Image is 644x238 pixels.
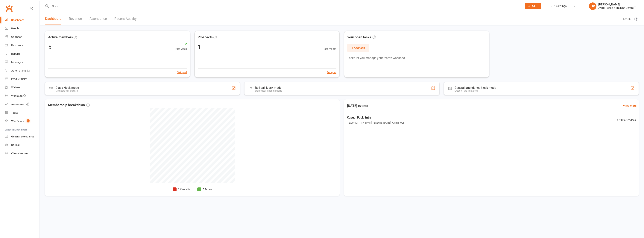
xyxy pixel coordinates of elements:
[173,187,191,191] li: 3 Cancelled
[11,143,20,146] div: Roll call
[323,41,336,47] span: 0
[5,33,40,41] a: Calendar
[5,92,40,100] a: Workouts
[11,86,20,89] div: Waivers
[598,6,634,10] div: ZNTH Rehab & Training Centre
[556,2,567,10] span: Settings
[5,75,40,83] a: Product Sales
[11,135,34,138] div: General attendance
[49,4,520,9] input: Search...
[175,41,187,47] span: +2
[198,44,201,50] div: 1
[56,90,79,92] div: Members self check-in
[5,141,40,149] a: Roll call
[5,16,40,24] a: Dashboard
[617,118,636,122] span: 0 / 300 attendees
[27,119,30,122] span: 1
[114,12,137,25] a: Recent Activity
[525,3,541,9] button: Add
[347,115,404,120] span: Casual Pack Entry
[177,70,187,74] button: Set goal
[589,2,596,10] div: HP
[11,94,22,97] div: Workouts
[198,35,213,40] span: Prospects
[623,17,631,21] span: [DATE]
[255,90,282,92] div: Staff check-in for members
[5,83,40,92] a: Waivers
[5,132,40,141] a: General attendance kiosk mode
[347,35,376,40] span: Your open tasks
[45,12,61,25] a: Dashboard
[11,152,28,155] div: Class check-in
[69,12,82,25] a: Revenue
[11,78,27,81] div: Product Sales
[344,102,371,109] h3: [DATE] events
[11,103,30,106] div: Assessments
[11,52,20,55] div: Reports
[532,5,536,8] span: Add
[48,44,51,50] div: 5
[5,109,40,117] a: Tasks
[327,70,336,74] button: Set goal
[5,50,40,58] a: Reports
[5,41,40,50] a: Payments
[5,58,40,66] a: Messages
[56,86,79,90] div: Class kiosk mode
[598,3,634,6] div: [PERSON_NAME]
[48,34,73,40] span: Active members
[89,12,107,25] a: Attendance
[11,69,26,72] div: Automations
[11,27,19,30] div: People
[323,47,336,51] span: Past month
[347,56,486,60] p: Tasks let you manage your team's workload.
[5,149,40,158] a: Class kiosk mode
[11,35,22,38] div: Calendar
[623,104,637,108] a: View more
[5,66,40,75] a: Automations
[347,44,369,52] button: + Add task
[5,24,40,33] a: People
[347,121,404,125] span: 12:00AM - 11:45PM | [PERSON_NAME] | Gym Floor
[455,90,496,92] div: Great for the front desk
[255,86,282,90] div: Roll call kiosk mode
[455,86,496,90] div: General attendance kiosk mode
[5,117,40,125] a: What's New1
[4,4,14,13] a: Clubworx
[11,19,24,22] div: Dashboard
[197,187,212,191] li: 5 Active
[5,100,40,109] a: Assessments
[11,120,25,123] div: What's New
[175,47,187,51] span: Past week
[11,111,18,114] div: Tasks
[11,44,23,47] div: Payments
[11,61,23,64] div: Messages
[48,102,90,108] span: Membership breakdown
